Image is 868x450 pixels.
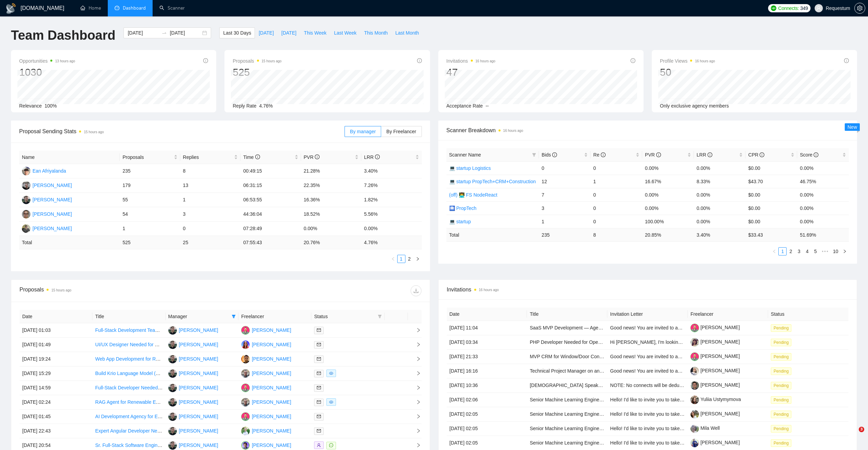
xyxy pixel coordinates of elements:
a: Technical Project Manager on an ongoing basis [530,368,630,374]
td: 00:49:15 [241,164,301,178]
button: [DATE] [277,27,300,38]
div: 50 [660,66,715,79]
time: 13 hours ago [55,59,75,63]
span: Pending [771,425,791,433]
li: 10 [830,247,841,255]
td: 55 [120,193,180,207]
li: 1 [397,255,405,263]
span: ••• [819,247,830,255]
span: CPR [748,152,764,158]
img: AS [168,326,177,335]
span: Proposal Sending Stats [19,127,345,136]
span: LRR [697,152,712,158]
a: Pending [771,368,794,374]
td: 0.00% [694,188,746,201]
td: 16.67% [642,175,694,188]
a: Pending [771,440,794,446]
th: Replies [180,151,241,164]
a: Pending [771,325,794,330]
a: [PERSON_NAME] [690,440,740,445]
li: 1 [778,247,787,255]
td: 0.00% [642,188,694,201]
img: upwork-logo.png [771,5,776,11]
td: 0.00% [694,201,746,215]
td: 1 [591,175,642,188]
button: Last Week [330,27,360,38]
img: c15_Alk2DkHK-JCbRKr5F8g9XbBTS0poqMZUn3hlnyoN4Fo8r6mxpaPCpkOsfZMgXX [690,424,699,433]
span: Scanner Name [449,152,481,158]
span: mail [317,342,321,347]
div: [PERSON_NAME] [33,182,72,189]
a: DB[PERSON_NAME] [241,385,291,390]
a: [PERSON_NAME] [690,353,740,359]
td: 3 [539,201,591,215]
img: DB [241,412,250,421]
span: Pending [771,382,791,389]
a: Build Krio Language Model (LLM) – Technical Partner Needed [95,371,227,376]
a: (off) 👨‍💻 FS NodeReact [449,192,497,198]
button: Last 30 Days [219,27,255,38]
span: Pending [771,339,791,346]
a: AS[PERSON_NAME] [22,197,72,202]
div: Ean Afriyalanda [33,167,66,175]
button: right [841,247,849,255]
span: mail [317,328,321,332]
a: MP[PERSON_NAME] [241,442,291,448]
span: -- [485,103,489,109]
div: [PERSON_NAME] [252,370,291,377]
span: New [847,124,857,130]
span: Invitations [446,57,495,65]
li: 4 [803,247,811,255]
td: 0 [591,161,642,175]
div: [PERSON_NAME] [179,441,218,449]
a: [DEMOGRAPHIC_DATA] Speakers of Tamil – Talent Bench for Future Managed Services Recording Projects [530,383,760,388]
span: Pending [771,324,791,332]
img: AK [22,224,30,233]
img: c14DhYixHXKOjO1Rn8ocQbD3KHUcnE4vZS4feWtSSrA9NC5rkM_scuoP2bXUv12qzp [690,381,699,390]
a: EAEan Afriyalanda [22,168,66,173]
button: This Week [300,27,330,38]
span: filter [378,314,382,318]
span: info-circle [417,58,422,63]
div: [PERSON_NAME] [33,196,72,203]
div: 525 [233,66,282,79]
input: Start date [128,29,159,37]
span: Connects: [778,4,799,12]
span: Scanner Breakdown [446,126,849,135]
td: $0.00 [746,188,797,201]
span: By manager [350,129,376,134]
a: PG[PERSON_NAME] [241,399,291,404]
td: 0.00% [694,161,746,175]
span: info-circle [656,152,661,157]
td: 0 [539,161,591,175]
div: [PERSON_NAME] [252,341,291,348]
td: 1 [180,193,241,207]
span: filter [232,314,236,318]
img: YB [241,427,250,435]
div: [PERSON_NAME] [179,427,218,435]
a: 💻 startup PropTech+CRM+Construction [449,179,536,184]
img: AS [168,355,177,363]
td: 13 [180,178,241,193]
span: PVR [645,152,661,158]
span: filter [532,153,536,157]
a: 4 [803,248,811,255]
div: [PERSON_NAME] [252,355,291,363]
span: Score [800,152,818,158]
td: 3.40% [361,164,422,178]
li: 2 [787,247,795,255]
span: info-circle [315,154,320,159]
a: AS[PERSON_NAME] [168,428,218,433]
img: AS [168,412,177,421]
a: Mila Well [690,425,720,431]
td: 179 [120,178,180,193]
a: IK[PERSON_NAME] [22,211,72,216]
img: AS [168,398,177,407]
div: [PERSON_NAME] [252,441,291,449]
span: info-circle [844,58,849,63]
div: [PERSON_NAME] [179,398,218,406]
img: VL [22,181,30,190]
span: Opportunities [19,57,75,65]
a: 3 [795,248,803,255]
img: c18aTyXMv-dj48NU0YahT8kmPgjr8eFnqVnEOWcH7YL0gYLvIAz5NMuPa09MGS7ENK [690,439,699,447]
